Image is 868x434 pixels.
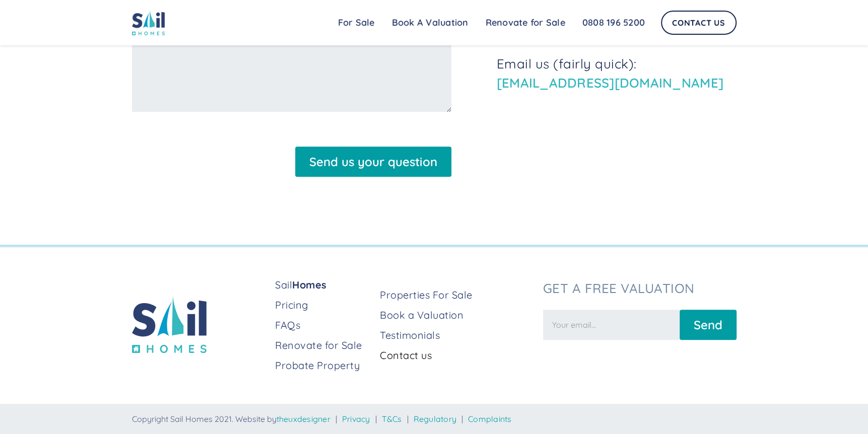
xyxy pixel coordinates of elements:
a: Contact us [380,348,535,363]
a: Renovate for Sale [275,338,372,352]
a: theuxdesigner [277,414,330,424]
div: Copyright Sail Homes 2021. Website by | | | | [132,414,737,424]
a: Properties For Sale [380,288,535,302]
img: sail home logo colored [132,10,165,35]
a: Pricing [275,298,372,312]
a: T&Cs [382,414,402,424]
a: For Sale [329,13,383,33]
a: 0808 196 5200 [574,13,653,33]
a: Renovate for Sale [477,13,574,33]
a: Complaints [468,414,512,424]
a: Book a Valuation [380,308,535,322]
a: Contact Us [661,11,737,35]
input: Your email... [543,310,680,340]
a: Book A Valuation [383,13,477,33]
a: FAQs [275,318,372,332]
p: Email us (fairly quick): [497,54,737,93]
a: Regulatory [414,414,457,424]
h3: Get a free valuation [543,280,737,296]
a: Probate Property [275,358,372,373]
a: Testimonials [380,328,535,342]
form: Newsletter Form [543,305,737,340]
a: [EMAIL_ADDRESS][DOMAIN_NAME] [497,75,723,91]
strong: Homes [292,278,327,291]
a: Privacy [342,414,370,424]
a: SailHomes [275,278,372,292]
img: sail home logo colored [132,296,207,353]
input: Send [680,310,737,340]
input: Send us your question [295,147,451,177]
